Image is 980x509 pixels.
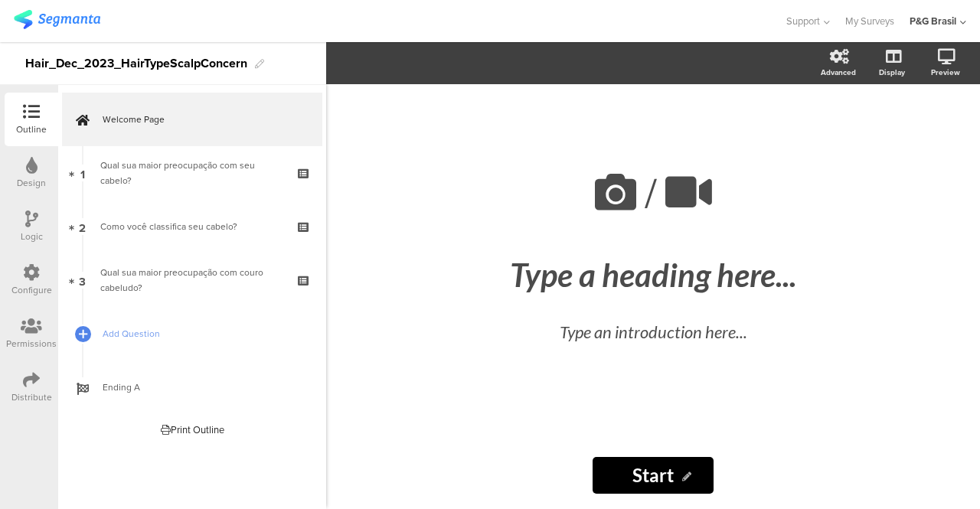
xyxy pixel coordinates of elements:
span: 3 [79,272,86,289]
div: Display [879,67,905,78]
div: Qual sua maior preocupação com seu cabelo? [100,158,283,188]
div: Type an introduction here... [385,319,921,344]
img: segmanta logo [14,10,100,29]
div: Permissions [6,337,57,351]
a: 2 Como você classifica seu cabelo? [62,200,322,253]
div: Distribute [11,390,52,404]
div: P&G Brasil [910,14,956,28]
div: Hair_Dec_2023_HairTypeScalpConcern [25,51,247,76]
a: 1 Qual sua maior preocupação com seu cabelo? [62,146,322,200]
span: 2 [79,218,86,235]
span: Ending A [103,380,299,395]
div: Print Outline [161,423,224,437]
div: Outline [16,122,47,136]
div: Qual sua maior preocupação com couro cabeludo? [100,265,283,295]
div: Logic [21,230,43,243]
span: 1 [80,165,85,181]
span: Welcome Page [103,112,299,127]
a: 3 Qual sua maior preocupação com couro cabeludo? [62,253,322,307]
div: Advanced [821,67,856,78]
input: Start [593,457,714,494]
div: Como você classifica seu cabelo? [100,219,283,234]
span: / [645,163,657,224]
div: Preview [931,67,960,78]
span: Support [786,14,820,28]
a: Ending A [62,361,322,414]
div: Type a heading here... [370,256,936,294]
div: Design [17,176,46,190]
div: Configure [11,283,52,297]
span: Add Question [103,326,299,341]
a: Welcome Page [62,93,322,146]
